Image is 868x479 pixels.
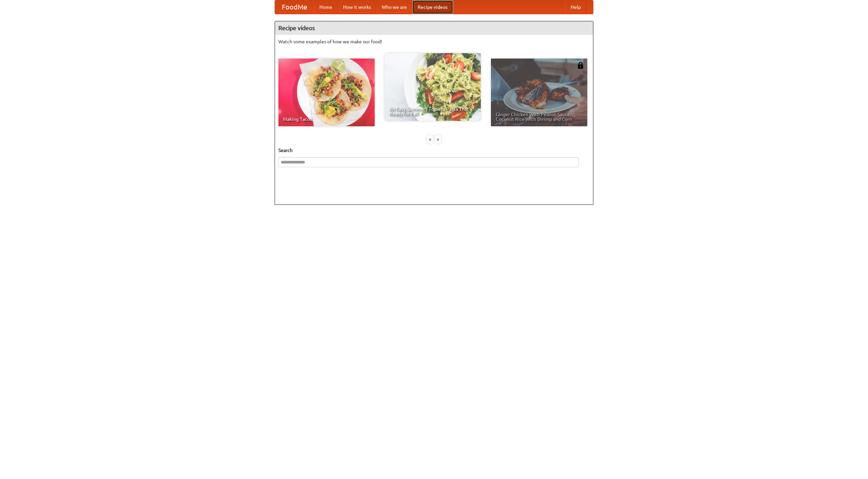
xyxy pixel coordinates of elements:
a: Making Tacos [278,59,375,126]
img: 483408.png [577,62,584,69]
a: Help [565,0,586,14]
span: An Easy, Summery Tomato Pasta That's Ready for Fall [389,107,476,116]
a: An Easy, Summery Tomato Pasta That's Ready for Fall [384,53,481,121]
div: » [435,135,441,144]
h5: Search [278,147,590,154]
a: FoodMe [275,0,314,14]
a: Home [314,0,338,14]
p: Watch some examples of how we make our food! [278,38,590,45]
a: Recipe videos [412,0,453,14]
div: « [427,135,433,144]
a: How it works [338,0,376,14]
a: Who we are [376,0,412,14]
h4: Recipe videos [275,21,593,35]
span: Making Tacos [283,117,370,122]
